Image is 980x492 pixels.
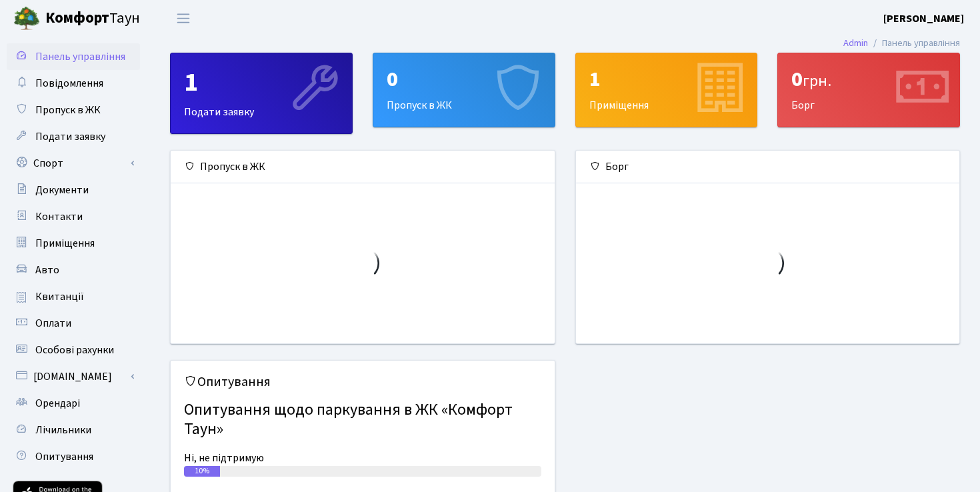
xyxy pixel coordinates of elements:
div: 0 [387,67,541,92]
span: Повідомлення [35,76,103,91]
a: 0Пропуск в ЖК [373,53,555,127]
div: Приміщення [576,53,757,127]
a: Орендарі [7,390,140,417]
a: Документи [7,177,140,203]
div: Борг [778,53,959,127]
a: Авто [7,257,140,283]
div: Ні, не підтримую [184,450,541,466]
div: Подати заявку [171,53,352,133]
span: Приміщення [35,236,95,251]
img: logo.png [13,5,40,32]
div: Пропуск в ЖК [171,151,555,183]
h4: Опитування щодо паркування в ЖК «Комфорт Таун» [184,395,541,445]
div: 10% [184,466,220,477]
a: Особові рахунки [7,337,140,363]
b: [PERSON_NAME] [883,11,964,26]
span: Оплати [35,316,71,331]
span: Особові рахунки [35,343,114,357]
a: Повідомлення [7,70,140,97]
a: Спорт [7,150,140,177]
span: Таун [45,7,140,30]
a: Приміщення [7,230,140,257]
span: Авто [35,263,59,277]
a: Оплати [7,310,140,337]
li: Панель управління [868,36,960,51]
button: Переключити навігацію [167,7,200,29]
nav: breadcrumb [823,29,980,57]
a: Опитування [7,443,140,470]
a: 1Приміщення [575,53,758,127]
a: [DOMAIN_NAME] [7,363,140,390]
a: Admin [843,36,868,50]
a: Лічильники [7,417,140,443]
div: 1 [184,67,339,99]
a: Пропуск в ЖК [7,97,140,123]
span: Документи [35,183,89,197]
span: Подати заявку [35,129,105,144]
b: Комфорт [45,7,109,29]
div: Пропуск в ЖК [373,53,555,127]
span: Орендарі [35,396,80,411]
span: Пропуск в ЖК [35,103,101,117]
span: грн. [803,69,831,93]
a: Панель управління [7,43,140,70]
a: Квитанції [7,283,140,310]
span: Панель управління [35,49,125,64]
h5: Опитування [184,374,541,390]
a: Контакти [7,203,140,230]
div: 0 [791,67,946,92]
span: Контакти [35,209,83,224]
a: 1Подати заявку [170,53,353,134]
a: Подати заявку [7,123,140,150]
span: Лічильники [35,423,91,437]
div: 1 [589,67,744,92]
div: Борг [576,151,960,183]
span: Опитування [35,449,93,464]
a: [PERSON_NAME] [883,11,964,27]
span: Квитанції [35,289,84,304]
